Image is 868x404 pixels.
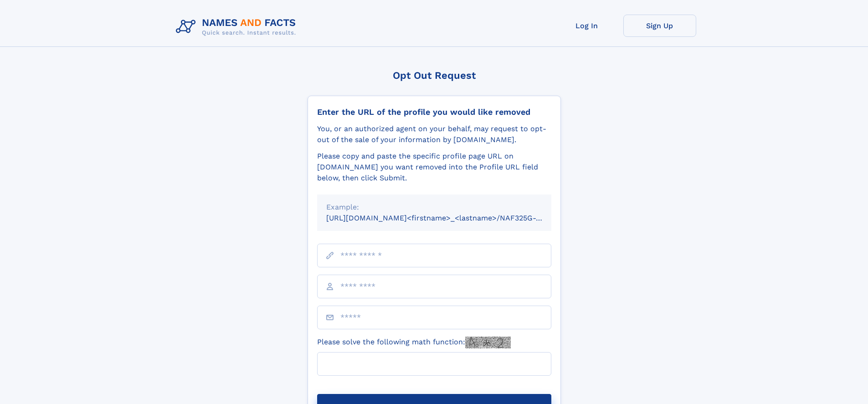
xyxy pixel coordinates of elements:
[550,15,623,37] a: Log In
[308,70,561,81] div: Opt Out Request
[623,15,696,37] a: Sign Up
[317,123,551,145] div: You, or an authorized agent on your behalf, may request to opt-out of the sale of your informatio...
[317,107,551,117] div: Enter the URL of the profile you would like removed
[326,214,569,222] small: [URL][DOMAIN_NAME]<firstname>_<lastname>/NAF325G-xxxxxxxx
[317,337,511,348] label: Please solve the following math function:
[172,15,303,39] img: Logo Names and Facts
[326,202,542,213] div: Example:
[317,151,551,184] div: Please copy and paste the specific profile page URL on [DOMAIN_NAME] you want removed into the Pr...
